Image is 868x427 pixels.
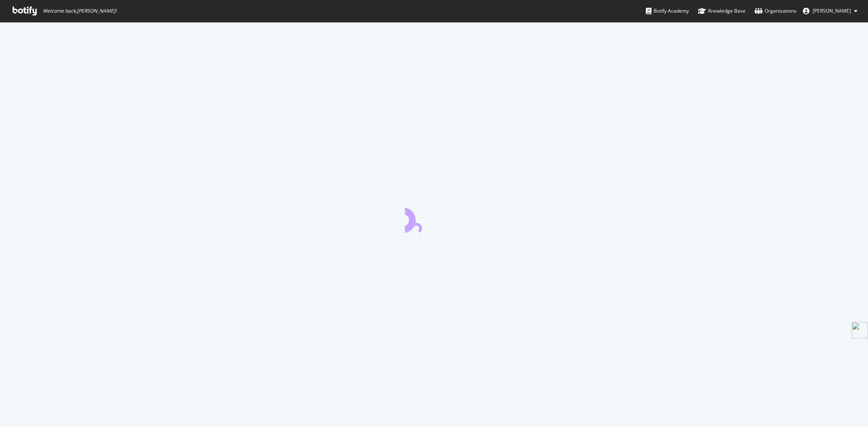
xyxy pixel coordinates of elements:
div: Knowledge Base [698,7,746,15]
button: [PERSON_NAME] [796,4,864,17]
div: Organizations [754,7,796,15]
div: Botify Academy [646,7,689,15]
span: Welcome back, [PERSON_NAME] ! [43,8,116,14]
img: side-widget.svg [852,322,868,338]
div: animation [405,203,464,233]
span: Matthew Edgar [813,7,851,14]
